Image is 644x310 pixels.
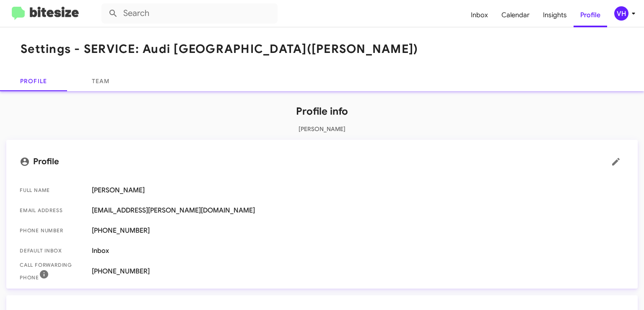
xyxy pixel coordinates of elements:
a: Inbox [464,3,495,27]
p: [PERSON_NAME] [6,125,638,133]
span: Inbox [92,247,624,255]
div: VH [614,6,628,21]
span: ([PERSON_NAME]) [307,42,418,56]
span: Email Address [20,206,85,215]
input: Search [101,3,278,24]
h1: Profile info [6,105,638,118]
span: [PHONE_NUMBER] [92,267,624,276]
a: Profile [574,3,607,27]
span: [PHONE_NUMBER] [92,226,624,235]
span: Phone number [20,226,85,235]
span: Full Name [20,186,85,194]
span: Call Forwarding Phone [20,261,85,282]
span: Default Inbox [20,247,85,255]
button: VH [607,6,635,21]
span: [PERSON_NAME] [92,186,624,194]
span: [EMAIL_ADDRESS][PERSON_NAME][DOMAIN_NAME] [92,206,624,215]
a: Insights [536,3,574,27]
mat-card-title: Profile [20,153,624,170]
a: Calendar [495,3,536,27]
a: Team [67,71,134,91]
h1: Settings - SERVICE: Audi [GEOGRAPHIC_DATA] [21,42,418,56]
